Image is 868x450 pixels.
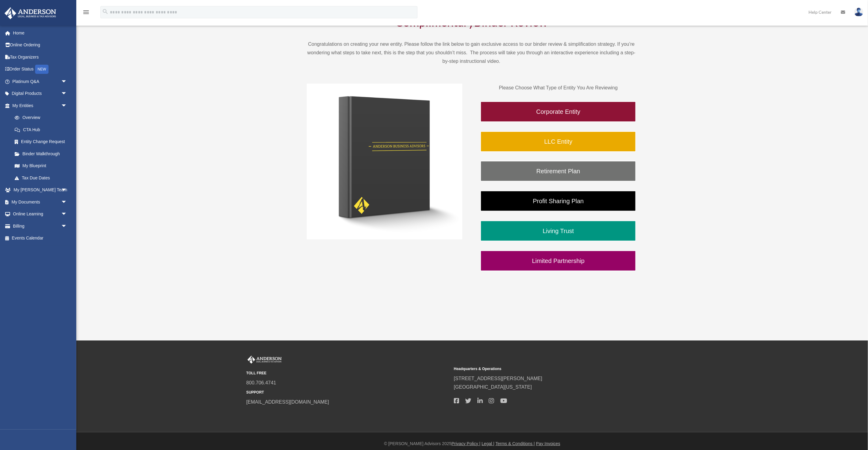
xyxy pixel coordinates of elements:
[4,51,76,63] a: Tax Organizers
[76,440,868,448] div: © [PERSON_NAME] Advisors 2025
[454,384,532,390] a: [GEOGRAPHIC_DATA][US_STATE]
[4,184,76,196] a: My [PERSON_NAME] Teamarrow_drop_down
[854,8,863,16] img: User Pic
[61,220,73,232] span: arrow_drop_down
[4,63,76,76] a: Order StatusNEW
[307,40,636,66] p: Congratulations on creating your new entity. Please follow the link below to gain exclusive acces...
[82,9,90,16] i: menu
[9,172,76,184] a: Tax Due Dates
[9,124,76,136] a: CTA Hub
[9,148,73,160] a: Binder Walkthrough
[4,39,76,51] a: Online Ordering
[480,131,636,152] a: LLC Entity
[536,441,560,446] a: Pay Invoices
[4,88,76,100] a: Digital Productsarrow_drop_down
[4,196,76,208] a: My Documentsarrow_drop_down
[35,65,49,74] div: NEW
[480,221,636,241] a: Living Trust
[246,399,329,405] a: [EMAIL_ADDRESS][DOMAIN_NAME]
[9,112,76,124] a: Overview
[4,27,76,39] a: Home
[61,184,73,196] span: arrow_drop_down
[61,88,73,100] span: arrow_drop_down
[102,8,109,15] i: search
[480,191,636,211] a: Profit Sharing Plan
[246,389,450,396] small: SUPPORT
[9,160,76,172] a: My Blueprint
[4,75,76,88] a: Platinum Q&Aarrow_drop_down
[480,101,636,122] a: Corporate Entity
[480,161,636,182] a: Retirement Plan
[4,99,76,112] a: My Entitiesarrow_drop_down
[480,84,636,92] p: Please Choose What Type of Entity You Are Reviewing
[496,441,535,446] a: Terms & Conditions |
[61,75,73,88] span: arrow_drop_down
[454,376,542,381] a: [STREET_ADDRESS][PERSON_NAME]
[82,11,90,16] a: menu
[480,250,636,271] a: Limited Partnership
[4,208,76,220] a: Online Learningarrow_drop_down
[3,7,58,19] img: Anderson Advisors Platinum Portal
[4,232,76,244] a: Events Calendar
[246,380,276,385] a: 800.706.4741
[454,366,657,372] small: Headquarters & Operations
[246,356,283,364] img: Anderson Advisors Platinum Portal
[9,136,76,148] a: Entity Change Request
[61,196,73,208] span: arrow_drop_down
[452,441,481,446] a: Privacy Policy |
[61,208,73,221] span: arrow_drop_down
[61,99,73,112] span: arrow_drop_down
[4,220,76,232] a: Billingarrow_drop_down
[246,370,450,376] small: TOLL FREE
[482,441,494,446] a: Legal |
